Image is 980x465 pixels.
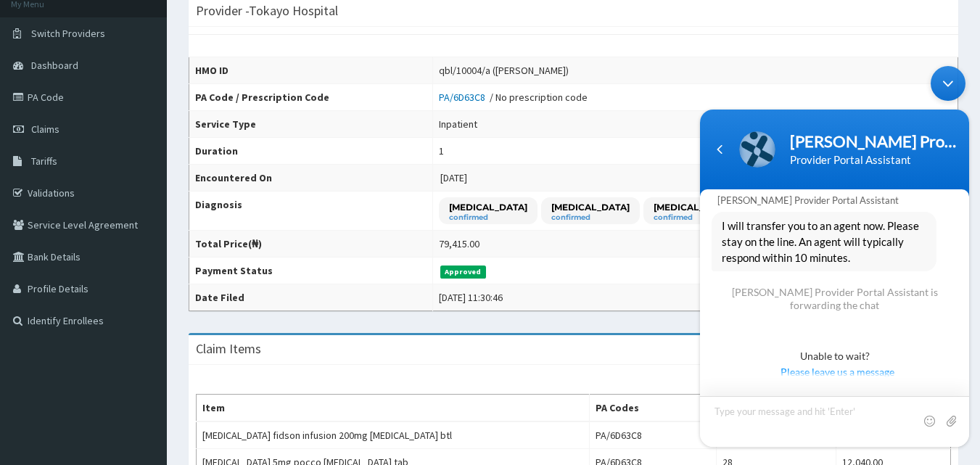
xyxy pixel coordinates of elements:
[439,290,503,305] div: [DATE] 11:30:46
[197,395,590,422] th: Item
[439,90,588,104] div: / No prescription code
[189,284,433,311] th: Date Filed
[189,258,433,284] th: Payment Status
[31,27,105,40] span: Switch Providers
[589,395,717,422] th: PA Codes
[31,155,57,168] span: Tariffs
[31,123,59,136] span: Claims
[449,214,527,221] small: confirmed
[551,201,630,213] p: [MEDICAL_DATA]
[440,171,467,184] span: [DATE]
[196,4,338,17] h3: Provider - Tokayo Hospital
[189,192,433,231] th: Diagnosis
[440,266,486,279] span: Approved
[654,214,732,221] small: confirmed
[189,165,433,192] th: Encountered On
[439,144,444,158] div: 1
[589,421,717,449] td: PA/6D63C8
[654,201,732,213] p: [MEDICAL_DATA]
[449,201,527,213] p: [MEDICAL_DATA]
[439,236,479,251] div: 79,415.00
[189,57,433,84] th: HMO ID
[189,138,433,165] th: Duration
[693,59,976,454] iframe: SalesIQ Chatwindow
[189,84,433,111] th: PA Code / Prescription Code
[197,421,590,449] td: [MEDICAL_DATA] fidson infusion 200mg [MEDICAL_DATA] btl
[189,111,433,138] th: Service Type
[551,214,630,221] small: confirmed
[439,91,490,104] a: PA/6D63C8
[189,231,433,258] th: Total Price(₦)
[439,117,477,131] div: Inpatient
[439,63,569,78] div: qbl/10004/a ([PERSON_NAME])
[31,59,78,72] span: Dashboard
[196,342,261,355] h3: Claim Items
